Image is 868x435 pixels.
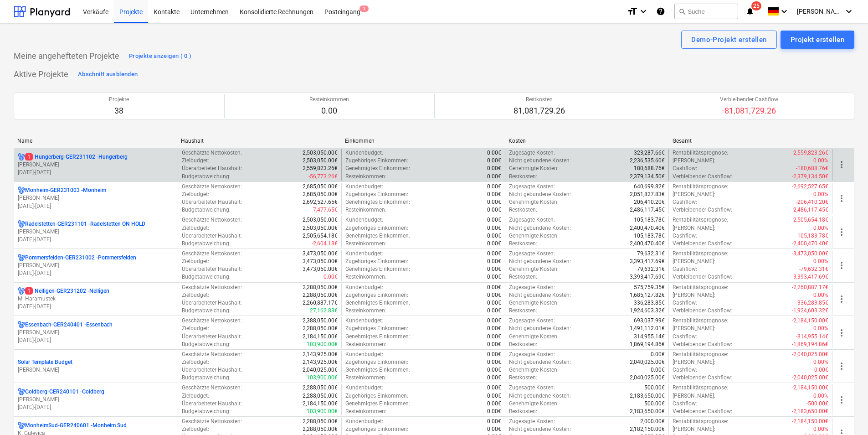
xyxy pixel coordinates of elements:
p: Pommersfelden-GER231002 - Pommersfelden [25,254,136,262]
p: Resteinkommen : [345,240,386,248]
div: Für das Projekt sind mehrere Währungen aktiviert [18,220,25,228]
p: 0.00€ [487,299,501,307]
p: 0.00€ [487,149,501,157]
p: 2,288,050.00€ [303,325,338,332]
p: 2,260,887.17€ [303,299,338,307]
p: -2,486,117.45€ [792,206,828,214]
p: 0.00€ [487,265,501,273]
p: Resteinkommen : [345,173,386,181]
p: Cashflow : [673,265,697,273]
p: Cashflow : [673,299,697,307]
p: 0.00€ [487,284,501,291]
p: Zugesagte Kosten : [509,317,555,325]
p: Rentabilitätsprognose : [673,250,728,258]
p: 2,503,050.00€ [303,149,338,157]
p: -1,869,194.86€ [792,341,828,348]
p: Zugehöriges Einkommen : [345,258,408,265]
div: Abschnitt ausblenden [78,69,138,80]
p: -2,260,887.17€ [792,284,828,291]
p: 0.00€ [651,351,665,358]
p: Genehmigte Kosten : [509,265,559,273]
p: 0.00€ [487,183,501,191]
p: Genehmigte Kosten : [509,333,559,341]
p: 2,486,117.45€ [630,206,665,214]
p: 0.00€ [487,198,501,206]
p: [DATE] - [DATE] [18,236,174,243]
p: Verbleibender Cashflow [720,96,778,104]
p: 27,162.83€ [310,307,338,315]
p: -2,505,654.18€ [792,216,828,224]
p: Überarbeiteter Haushalt : [182,165,242,172]
span: more_vert [836,327,847,338]
p: [DATE] - [DATE] [18,303,174,311]
span: more_vert [836,294,847,305]
p: 0.00€ [487,191,501,198]
div: Gesamt [673,138,829,144]
p: Zugesagte Kosten : [509,216,555,224]
span: more_vert [836,260,847,271]
p: Resteinkommen : [345,341,386,348]
p: Nicht gebundene Kosten : [509,224,571,232]
p: 2,685,050.00€ [303,191,338,198]
p: 0.00€ [324,273,338,281]
p: Restkosten : [509,307,537,315]
p: Kundenbudget : [345,216,383,224]
p: Rentabilitätsprognose : [673,149,728,157]
p: 0.00€ [487,232,501,240]
p: 1,869,194.86€ [630,341,665,348]
div: Für das Projekt sind mehrere Währungen aktiviert [18,254,25,262]
p: Kundenbudget : [345,284,383,291]
div: Für das Projekt sind mehrere Währungen aktiviert [18,287,25,295]
button: Projekt erstellen [781,31,854,49]
p: Überarbeiteter Haushalt : [182,232,242,240]
p: Nicht gebundene Kosten : [509,291,571,299]
p: Genehmigtes Einkommen : [345,333,410,341]
p: Nicht gebundene Kosten : [509,258,571,265]
p: 0.00€ [487,206,501,214]
p: Zielbudget : [182,325,209,332]
p: Rentabilitätsprognose : [673,317,728,325]
p: Nicht gebundene Kosten : [509,325,571,332]
p: Radelstetten-GER231101 - Radelstetten ON HOLD [25,220,145,228]
p: [DATE] - [DATE] [18,404,174,411]
div: Solar Template Budget[PERSON_NAME] [18,358,174,374]
p: Rentabilitätsprognose : [673,183,728,191]
p: [PERSON_NAME] [18,366,174,374]
p: [PERSON_NAME] [18,262,174,269]
p: Restkosten : [509,206,537,214]
p: Rentabilitätsprognose : [673,351,728,358]
p: Budgetabweichung : [182,173,231,181]
p: -2,559,823.26€ [792,149,828,157]
p: [PERSON_NAME] [18,329,174,337]
p: [PERSON_NAME] [18,396,174,404]
button: Abschnitt ausblenden [76,67,140,82]
p: Monheim-GER231003 - Monheim [25,186,106,194]
span: 1 [25,287,33,295]
div: Für das Projekt sind mehrere Währungen aktiviert [18,153,25,161]
i: keyboard_arrow_down [843,6,854,17]
p: [PERSON_NAME] [18,194,174,202]
p: 0.00€ [487,291,501,299]
p: Rentabilitätsprognose : [673,284,728,291]
span: more_vert [836,159,847,170]
p: -56,773.26€ [308,173,338,181]
p: Zugehöriges Einkommen : [345,358,408,366]
p: 2,143,925.00€ [303,358,338,366]
p: Zielbudget : [182,157,209,165]
p: 105,183.78€ [634,232,665,240]
p: [PERSON_NAME] [18,161,174,169]
p: 2,559,823.26€ [303,165,338,172]
span: 1 [25,153,33,161]
div: Demo-Projekt erstellen [691,34,766,46]
p: Resteinkommen : [345,273,386,281]
p: Verbleibender Cashflow : [673,273,732,281]
p: Verbleibender Cashflow : [673,307,732,315]
span: search [678,8,686,15]
p: 0.00€ [487,333,501,341]
div: Essenbach-GER240401 -Essenbach[PERSON_NAME][DATE]-[DATE] [18,321,174,344]
p: Verbleibender Cashflow : [673,206,732,214]
p: Restkosten : [509,341,537,348]
p: Geschätzte Nettokosten : [182,351,242,358]
p: 2,503,050.00€ [303,216,338,224]
p: 0.00% [813,291,828,299]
